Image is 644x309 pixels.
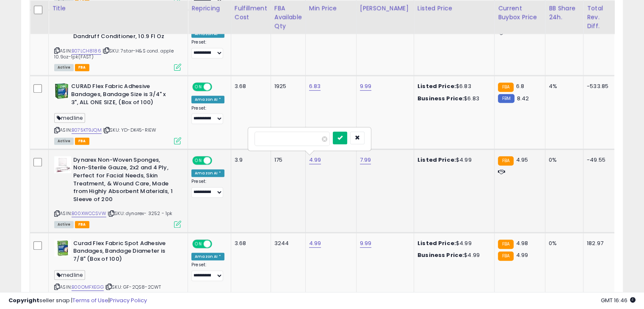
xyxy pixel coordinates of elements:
[191,4,227,13] div: Repricing
[360,239,372,248] a: 9.99
[75,221,89,228] span: FBA
[191,96,224,103] div: Amazon AI *
[191,262,224,281] div: Preset:
[211,240,224,247] span: OFF
[8,297,147,305] div: seller snap | |
[72,296,108,304] a: Terms of Use
[54,221,74,228] span: All listings currently available for purchase on Amazon
[549,240,577,247] div: 0%
[110,296,147,304] a: Privacy Policy
[54,64,74,71] span: All listings currently available for purchase on Amazon
[498,94,514,103] small: FBM
[417,156,456,164] b: Listed Price:
[52,4,184,13] div: Title
[191,179,224,198] div: Preset:
[193,157,204,164] span: ON
[274,4,302,30] div: FBA Available Qty
[549,4,580,22] div: BB Share 24h.
[71,83,174,108] b: CURAD Flex Fabric Adhesive Bandages, Bandage Size is 3/4" x 3", ALL ONE SIZE, (Box of 100)
[498,156,514,166] small: FBA
[516,251,528,259] span: 4.99
[587,4,614,30] div: Total Rev. Diff.
[54,240,71,257] img: 5155oPGvGXL._SL40_.jpg
[103,127,156,133] span: | SKU: YD-DK45-RIEW
[72,284,104,291] a: B00OMFXEGG
[417,82,456,90] b: Listed Price:
[72,47,101,55] a: B07LCH8186
[274,156,299,164] div: 175
[601,296,636,304] span: 2025-10-6 16:46 GMT
[54,17,181,70] div: ASIN:
[587,240,611,247] div: 182.97
[73,156,176,205] b: Dynarex Non-Woven Sponges, Non-Sterile Gauze, 2x2 and 4 Ply, Perfect for Facial Needs, Skin Treat...
[309,82,321,91] a: 6.83
[417,240,488,247] div: $4.99
[235,240,264,247] div: 3.68
[360,156,371,164] a: 7.99
[72,127,102,134] a: B075KT9JQM
[309,156,321,164] a: 4.99
[309,239,321,248] a: 4.99
[54,47,174,60] span: | SKU: 7star-H&S cond. apple 10.9oz-1pk(FAST)
[417,156,488,164] div: $4.99
[498,83,514,92] small: FBA
[498,251,514,261] small: FBA
[72,210,106,217] a: B00XWCCSVW
[516,82,524,90] span: 6.8
[587,156,611,164] div: -49.55
[75,64,89,71] span: FBA
[73,240,176,265] b: Curad Flex Fabric Spot Adhesive Bandages, Bandage Diameter is 7/8" (Box of 100)
[54,240,181,300] div: ASIN:
[8,296,39,304] strong: Copyright
[75,138,89,145] span: FBA
[417,95,488,102] div: $6.83
[498,4,542,22] div: Current Buybox Price
[549,83,577,90] div: 4%
[235,83,264,90] div: 3.68
[360,4,410,13] div: [PERSON_NAME]
[517,94,529,102] span: 8.42
[516,239,528,247] span: 4.98
[193,83,204,91] span: ON
[587,83,611,90] div: -533.85
[235,156,264,164] div: 3.9
[516,156,528,164] span: 4.95
[211,83,224,91] span: OFF
[274,240,299,247] div: 3244
[191,253,224,260] div: Amazon AI *
[417,251,488,259] div: $4.99
[54,138,74,145] span: All listings currently available for purchase on Amazon
[191,105,224,124] div: Preset:
[417,4,491,13] div: Listed Price
[54,156,181,227] div: ASIN:
[417,94,464,102] b: Business Price:
[54,83,181,143] div: ASIN:
[549,156,577,164] div: 0%
[54,83,69,99] img: 51JZ2Qo8GQL._SL40_.jpg
[417,83,488,90] div: $6.83
[417,251,464,259] b: Business Price:
[360,82,372,91] a: 9.99
[274,83,299,90] div: 1925
[417,239,456,247] b: Listed Price:
[191,39,224,58] div: Preset:
[309,4,353,13] div: Min Price
[211,157,224,164] span: OFF
[105,284,161,290] span: | SKU: GF-2QS8-2CWT
[193,240,204,247] span: ON
[235,4,267,22] div: Fulfillment Cost
[108,210,172,217] span: | SKU: dynarex- 3252 - 1pk
[498,240,514,249] small: FBA
[54,113,85,123] span: medline
[54,156,71,173] img: 41nd8crHrXL._SL40_.jpg
[191,169,224,177] div: Amazon AI *
[54,270,85,280] span: medline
